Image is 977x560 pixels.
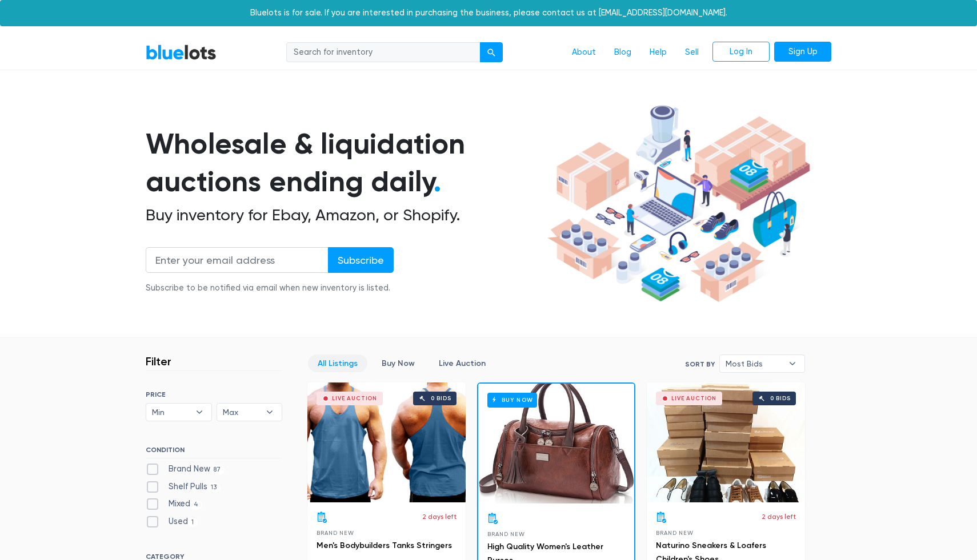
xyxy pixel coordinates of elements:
[605,42,640,63] a: Blog
[258,404,282,421] b: ▾
[187,404,211,421] b: ▾
[146,125,543,201] h1: Wholesale & liquidation auctions ending daily
[223,404,261,421] span: Max
[422,511,457,522] p: 2 days left
[431,396,451,401] div: 0 bids
[146,44,217,61] a: BlueLots
[307,382,466,502] a: Live Auction 0 bids
[146,206,543,225] h2: Buy inventory for Ebay, Amazon, or Shopify.
[146,463,225,476] label: Brand New
[656,530,693,536] span: Brand New
[146,390,282,398] h6: PRICE
[676,42,708,63] a: Sell
[685,359,715,369] label: Sort By
[563,42,605,63] a: About
[429,354,495,372] a: Live Auction
[780,355,804,372] b: ▾
[146,354,171,368] h3: Filter
[640,42,676,63] a: Help
[478,384,634,503] a: Buy Now
[762,511,796,522] p: 2 days left
[152,404,190,421] span: Min
[308,354,367,372] a: All Listings
[210,465,225,474] span: 87
[774,42,831,62] a: Sign Up
[286,42,481,63] input: Search for inventory
[317,541,452,550] a: Men's Bodybuilders Tanks Stringers
[317,530,354,536] span: Brand New
[146,498,202,510] label: Mixed
[188,518,198,527] span: 1
[647,382,805,502] a: Live Auction 0 bids
[146,481,221,493] label: Shelf Pulls
[332,396,377,401] div: Live Auction
[146,247,329,273] input: Enter your email address
[543,100,814,308] img: hero-ee84e7d0318cb26816c560f6b4441b76977f77a177738b4e94f68c95b2b83dbb.png
[146,515,198,528] label: Used
[671,396,716,401] div: Live Auction
[328,247,394,273] input: Subscribe
[434,164,441,199] span: .
[487,393,537,407] h6: Buy Now
[372,354,425,372] a: Buy Now
[487,531,524,537] span: Brand New
[207,483,221,492] span: 13
[726,355,783,372] span: Most Bids
[190,501,202,510] span: 4
[146,446,282,458] h6: CONDITION
[770,396,791,401] div: 0 bids
[712,42,770,62] a: Log In
[146,282,394,295] div: Subscribe to be notified via email when new inventory is listed.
